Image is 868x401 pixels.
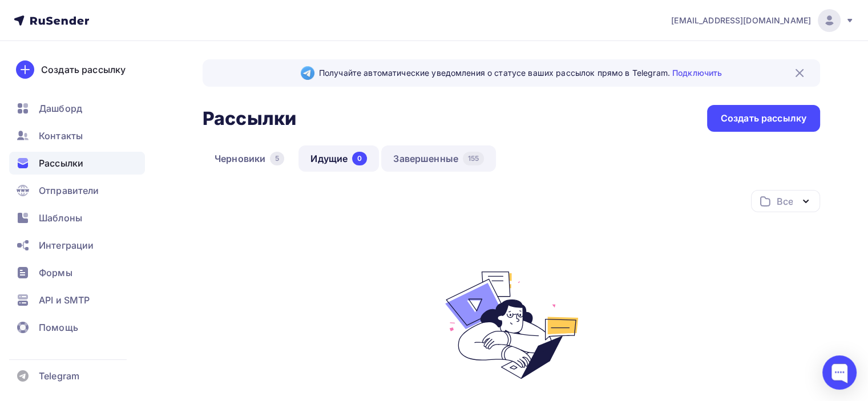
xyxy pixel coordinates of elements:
[9,206,145,229] a: Шаблоны
[39,129,83,143] span: Контакты
[9,152,145,175] a: Рассылки
[298,145,379,172] a: Идущие0
[39,369,79,383] span: Telegram
[777,195,793,208] div: Все
[39,293,90,307] span: API и SMTP
[39,102,82,115] span: Дашборд
[39,266,72,280] span: Формы
[39,211,82,225] span: Шаблоны
[9,124,145,147] a: Контакты
[39,321,78,334] span: Помощь
[463,152,484,165] div: 155
[41,63,126,76] div: Создать рассылку
[301,66,314,80] img: Telegram
[39,184,99,197] span: Отправители
[671,15,811,26] span: [EMAIL_ADDRESS][DOMAIN_NAME]
[319,67,722,79] span: Получайте автоматические уведомления о статусе ваших рассылок прямо в Telegram.
[39,238,94,252] span: Интеграции
[203,145,296,172] a: Черновики5
[39,156,83,170] span: Рассылки
[203,107,296,130] h2: Рассылки
[381,145,496,172] a: Завершенные155
[751,190,820,212] button: Все
[270,152,284,165] div: 5
[672,68,722,78] a: Подключить
[9,97,145,120] a: Дашборд
[721,112,806,125] div: Создать рассылку
[671,9,854,32] a: [EMAIL_ADDRESS][DOMAIN_NAME]
[352,152,367,165] div: 0
[9,179,145,202] a: Отправители
[9,261,145,284] a: Формы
